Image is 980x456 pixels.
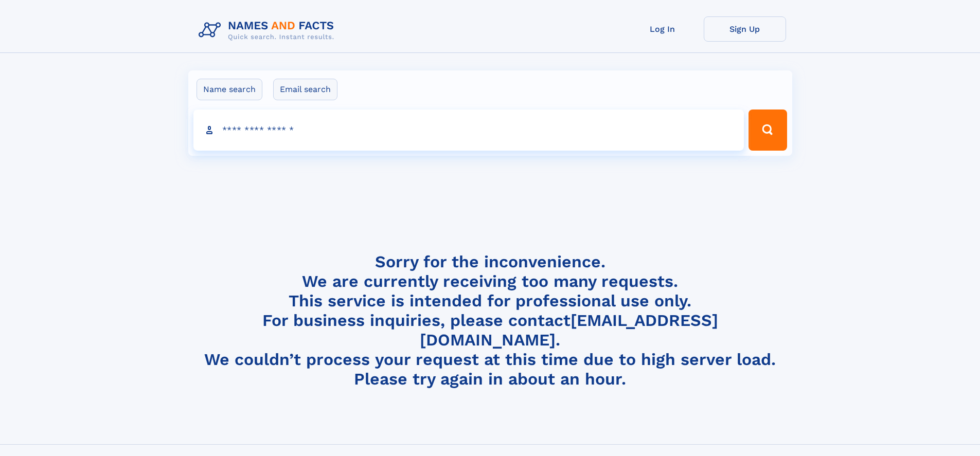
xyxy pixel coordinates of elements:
[749,110,787,151] button: Search Button
[704,16,786,42] a: Sign Up
[273,79,337,100] label: Email search
[193,110,744,151] input: search input
[621,16,704,42] a: Log In
[194,252,786,389] h4: Sorry for the inconvenience. We are currently receiving too many requests. This service is intend...
[197,79,262,100] label: Name search
[420,311,718,350] a: [EMAIL_ADDRESS][DOMAIN_NAME]
[194,16,343,44] img: Logo Names and Facts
